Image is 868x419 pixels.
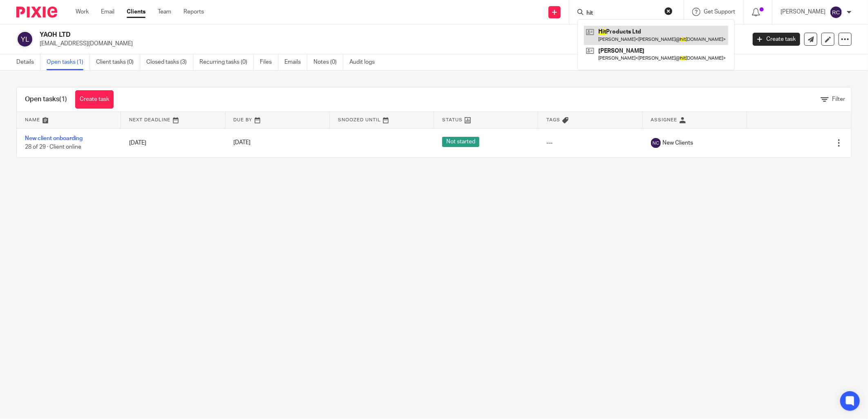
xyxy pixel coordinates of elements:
[16,7,57,18] img: Pixie
[442,118,463,122] span: Status
[158,8,171,16] a: Team
[781,8,825,16] p: [PERSON_NAME]
[753,33,800,46] a: Create task
[47,54,90,70] a: Open tasks (1)
[830,6,843,19] img: svg%3E
[40,31,600,39] h2: YAOH LTD
[349,54,381,70] a: Audit logs
[40,40,740,48] p: [EMAIL_ADDRESS][DOMAIN_NAME]
[101,8,114,16] a: Email
[664,7,673,15] button: Clear
[127,8,145,16] a: Clients
[75,90,114,109] a: Create task
[146,54,193,70] a: Closed tasks (3)
[121,128,225,157] td: [DATE]
[442,137,479,147] span: Not started
[183,8,204,16] a: Reports
[663,139,694,147] span: New Clients
[16,54,40,70] a: Details
[338,118,381,122] span: Snoozed Until
[546,139,634,147] div: ---
[25,95,67,104] h1: Open tasks
[76,8,89,16] a: Work
[199,54,254,70] a: Recurring tasks (0)
[25,136,83,141] a: New client onboarding
[832,96,845,102] span: Filter
[546,118,560,122] span: Tags
[586,10,659,17] input: Search
[651,138,661,148] img: svg%3E
[59,96,67,103] span: (1)
[25,144,81,150] span: 28 of 29 · Client online
[234,140,251,146] span: [DATE]
[16,31,34,48] img: svg%3E
[260,54,278,70] a: Files
[284,54,307,70] a: Emails
[96,54,140,70] a: Client tasks (0)
[313,54,343,70] a: Notes (0)
[704,9,735,15] span: Get Support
